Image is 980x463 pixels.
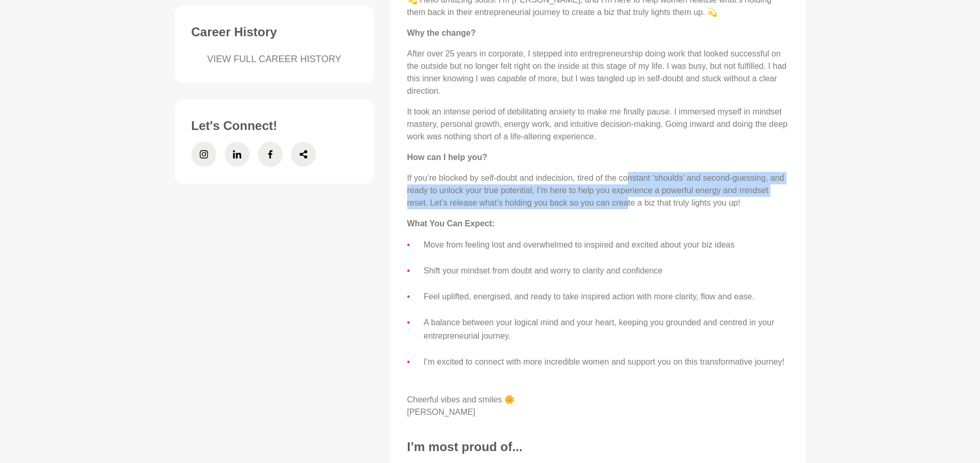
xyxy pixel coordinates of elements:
[407,153,488,162] strong: How can I help you?
[191,52,357,66] a: VIEW FULL CAREER HISTORY
[225,142,250,167] a: LinkedIn
[407,219,495,228] strong: What You Can Expect:
[424,290,789,303] li: Feel uplifted, energised, and ready to take inspired action with more clarity, flow and ease.
[191,142,216,167] a: Instagram
[191,118,357,134] h3: Let's Connect!
[407,172,789,209] p: If you’re blocked by self-doubt and indecision, tired of the constant ‘shoulds’ and second-guessi...
[407,106,789,143] p: It took an intense period of debilitating anxiety to make me finally pause. I immersed myself in ...
[407,28,476,37] strong: Why the change?
[407,394,789,418] p: Cheerful vibes and smiles 🌼 [PERSON_NAME]
[424,316,789,343] li: A balance between your logical mind and your heart, keeping you grounded and centred in your entr...
[291,142,316,167] a: Share
[424,264,789,278] li: Shift your mindset from doubt and worry to clarity and confidence
[424,355,789,369] li: I’m excited to connect with more incredible women and support you on this transformative journey!
[191,24,357,40] h3: Career History
[258,142,283,167] a: Facebook
[407,439,789,455] h3: I’m most proud of...
[424,238,789,252] li: Move from feeling lost and overwhelmed to inspired and excited about your biz ideas
[407,48,789,97] p: After over 25 years in corporate, I stepped into entrepreneurship doing work that looked successf...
